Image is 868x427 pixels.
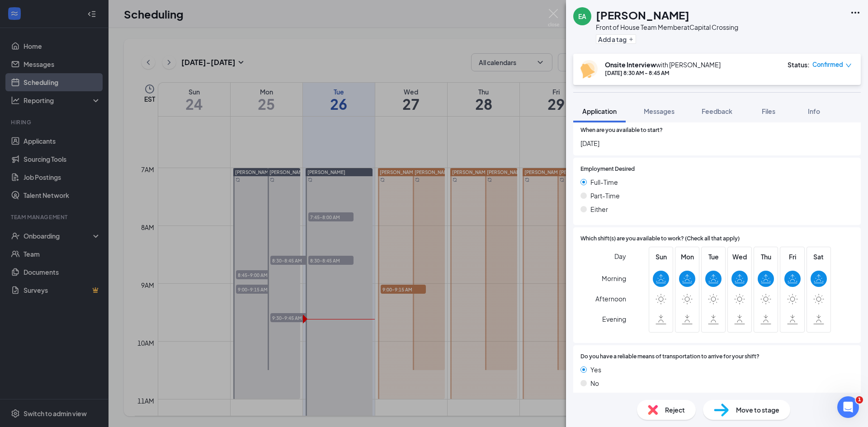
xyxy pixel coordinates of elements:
span: Sat [811,252,827,262]
span: Either [590,204,608,214]
div: [DATE] 8:30 AM - 8:45 AM [605,69,721,77]
span: Which shift(s) are you available to work? (Check all that apply) [580,235,740,243]
span: Reject [665,405,685,415]
span: Wed [731,252,748,262]
span: Yes [590,365,601,375]
span: Files [762,107,775,115]
span: Do you have a reliable means of transportation to arrive for your shift? [580,352,759,361]
div: Status : [788,60,810,69]
div: with [PERSON_NAME] [605,60,721,69]
span: 1 [856,396,863,404]
span: Fri [784,252,801,262]
span: Messages [644,107,675,115]
span: Info [808,107,820,115]
span: Feedback [702,107,732,115]
span: Sun [653,252,669,262]
span: Part-Time [590,191,620,201]
span: Evening [602,311,626,327]
h1: [PERSON_NAME] [596,7,689,23]
span: down [845,62,852,69]
div: Front of House Team Member at Capital Crossing [596,23,738,32]
span: Morning [602,270,626,286]
span: Afternoon [595,291,626,307]
span: Employment Desired [580,165,635,174]
span: Tue [705,252,722,262]
svg: Ellipses [850,7,861,18]
div: EA [578,12,586,21]
span: No [590,378,599,388]
b: Onsite Interview [605,61,656,69]
span: Confirmed [812,60,843,69]
button: PlusAdd a tag [596,34,636,44]
span: Move to stage [736,405,779,415]
span: Day [614,251,626,261]
span: Full-Time [590,177,618,187]
span: Thu [758,252,774,262]
span: Application [582,107,617,115]
svg: Plus [628,37,634,42]
span: When are you available to start? [580,126,663,135]
span: Mon [679,252,695,262]
iframe: Intercom live chat [837,396,859,418]
span: [DATE] [580,138,854,148]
